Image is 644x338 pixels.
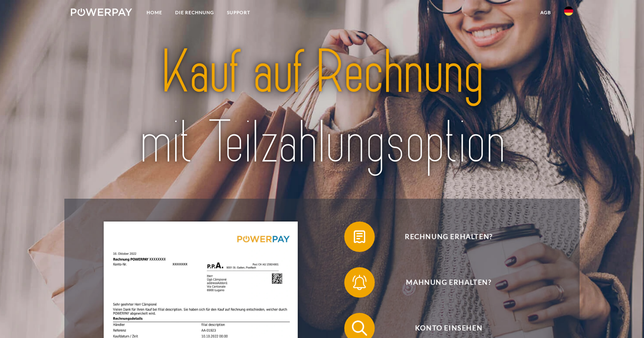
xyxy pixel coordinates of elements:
a: SUPPORT [221,6,257,19]
span: Rechnung erhalten? [355,222,542,252]
img: qb_bill.svg [350,227,369,246]
span: Mahnung erhalten? [355,267,542,298]
img: logo-powerpay-white.svg [71,8,132,16]
a: agb [534,6,558,19]
img: de [564,6,573,16]
img: title-powerpay_de.svg [96,34,548,181]
button: Mahnung erhalten? [344,267,542,298]
img: qb_search.svg [350,319,369,338]
button: Rechnung erhalten? [344,222,542,252]
a: DIE RECHNUNG [169,6,221,19]
img: qb_bell.svg [350,273,369,292]
a: Home [140,6,169,19]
